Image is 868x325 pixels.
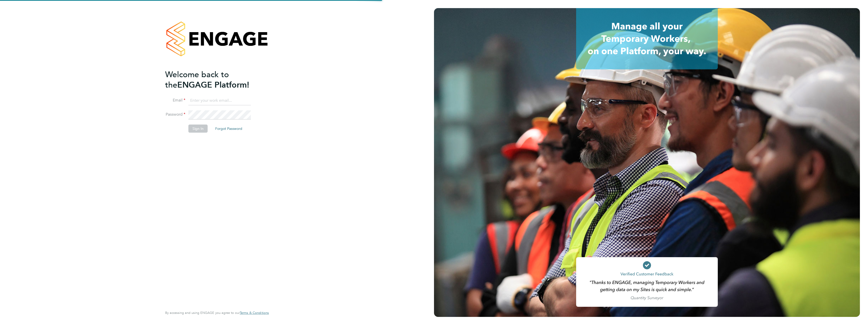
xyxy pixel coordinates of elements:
[211,125,246,133] button: Forgot Password
[165,311,269,315] span: By accessing and using ENGAGE you agree to our
[240,311,269,315] a: Terms & Conditions
[165,70,229,90] span: Welcome back to the
[188,96,251,105] input: Enter your work email...
[165,69,264,90] h2: ENGAGE Platform!
[165,112,185,117] label: Password
[240,311,269,315] span: Terms & Conditions
[165,98,185,103] label: Email
[188,125,208,133] button: Sign In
